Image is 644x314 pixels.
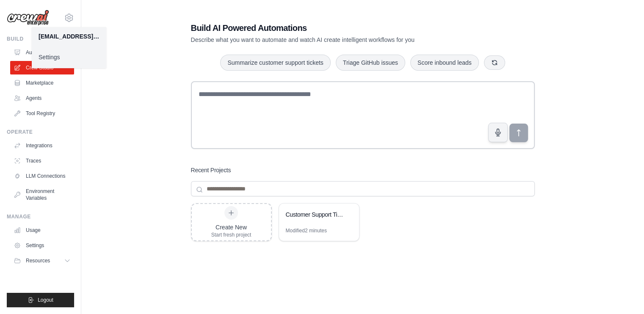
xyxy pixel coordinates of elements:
div: Operate [7,129,74,135]
iframe: Chat Widget [602,273,644,314]
span: Resources [26,257,50,264]
img: Logo [7,10,49,26]
a: Tool Registry [10,107,74,120]
a: LLM Connections [10,169,74,183]
a: Integrations [10,139,74,152]
div: [EMAIL_ADDRESS][DOMAIN_NAME] [39,32,100,41]
button: Summarize customer support tickets [220,55,330,71]
span: Logout [38,297,53,303]
button: Click to speak your automation idea [488,123,508,142]
p: Describe what you want to automate and watch AI create intelligent workflows for you [191,36,475,44]
div: Manage [7,213,74,220]
a: Settings [32,50,106,65]
div: Customer Support Ticket Automation [286,210,344,219]
h1: Build AI Powered Automations [191,22,475,34]
button: Triage GitHub issues [336,55,405,71]
h3: Recent Projects [191,166,231,174]
div: Start fresh project [211,231,252,238]
a: Automations [10,46,74,59]
a: Agents [10,91,74,105]
div: Create New [211,223,252,231]
div: Modified 2 minutes [286,227,327,234]
button: Logout [7,293,74,307]
a: Usage [10,223,74,237]
a: Marketplace [10,76,74,90]
a: Environment Variables [10,185,74,205]
a: Crew Studio [10,61,74,74]
a: Settings [10,239,74,252]
button: Resources [10,254,74,267]
a: Traces [10,154,74,168]
div: Build [7,36,74,42]
button: Score inbound leads [410,55,479,71]
button: Get new suggestions [484,55,505,70]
